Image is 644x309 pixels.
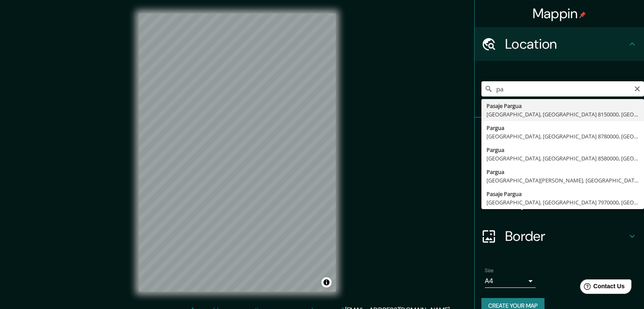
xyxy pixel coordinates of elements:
[533,5,586,22] h4: Mappin
[475,27,644,61] div: Location
[485,267,494,274] label: Size
[486,102,639,110] div: Pasaje Pargua
[481,81,644,97] input: Pick your city or area
[486,132,639,141] div: [GEOGRAPHIC_DATA], [GEOGRAPHIC_DATA] 8780000, [GEOGRAPHIC_DATA]
[569,276,635,300] iframe: Help widget launcher
[475,219,644,253] div: Border
[505,36,627,52] h4: Location
[321,277,332,287] button: Toggle attribution
[139,14,336,292] canvas: Map
[486,154,639,163] div: [GEOGRAPHIC_DATA], [GEOGRAPHIC_DATA] 8580000, [GEOGRAPHIC_DATA]
[486,168,639,176] div: Pargua
[486,124,639,132] div: Pargua
[486,176,639,185] div: [GEOGRAPHIC_DATA][PERSON_NAME], [GEOGRAPHIC_DATA] 8050000, [GEOGRAPHIC_DATA]
[634,84,641,92] button: Clear
[579,11,586,18] img: pin-icon.png
[505,194,627,211] h4: Layout
[505,228,627,245] h4: Border
[486,146,639,154] div: Pargua
[486,190,639,198] div: Pasaje Pargua
[475,185,644,219] div: Layout
[475,152,644,185] div: Style
[486,198,639,207] div: [GEOGRAPHIC_DATA], [GEOGRAPHIC_DATA] 7970000, [GEOGRAPHIC_DATA]
[486,110,639,119] div: [GEOGRAPHIC_DATA], [GEOGRAPHIC_DATA] 8150000, [GEOGRAPHIC_DATA]
[475,118,644,152] div: Pins
[485,274,536,288] div: A4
